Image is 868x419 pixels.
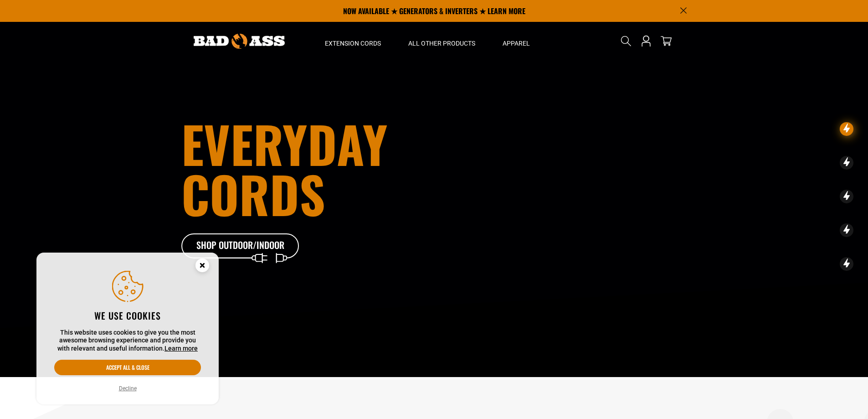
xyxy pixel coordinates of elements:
[164,345,198,352] a: Learn more
[36,253,219,405] aside: Cookie Consent
[116,384,139,393] button: Decline
[619,34,633,48] summary: Search
[194,34,285,49] img: Bad Ass Extension Cords
[489,22,544,60] summary: Apparel
[54,310,201,321] h2: We use cookies
[181,119,485,219] h1: Everyday cords
[395,22,489,60] summary: All Other Products
[325,39,381,47] span: Extension Cords
[181,233,300,259] a: Shop Outdoor/Indoor
[311,22,395,60] summary: Extension Cords
[503,39,530,47] span: Apparel
[54,360,201,375] button: Accept all & close
[408,39,475,47] span: All Other Products
[54,329,201,353] p: This website uses cookies to give you the most awesome browsing experience and provide you with r...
